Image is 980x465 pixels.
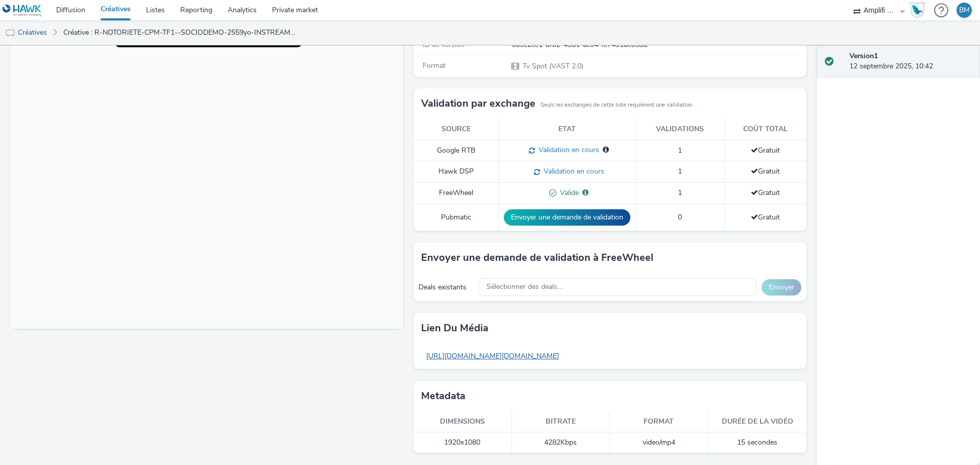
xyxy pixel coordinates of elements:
span: Valide [556,188,579,198]
a: Hawk Academy [910,2,929,18]
th: Etat [499,119,636,140]
th: Validations [636,119,724,140]
span: Gratuit [751,188,780,198]
img: Hawk Academy [910,2,925,18]
th: Durée de la vidéo [708,411,807,432]
th: Dimensions [413,411,512,432]
div: 12 septembre 2025, 10:42 [849,51,972,72]
th: Format [610,411,708,432]
td: 4282 Kbps [512,432,610,453]
td: Pubmatic [413,204,499,231]
span: ID de version [423,40,464,50]
span: 0 [678,212,682,222]
small: Seuls les exchanges de cette liste requièrent une validation [541,101,692,109]
th: Coût total [724,119,806,140]
button: Envoyer une demande de validation [504,209,630,226]
span: 1 [678,166,682,176]
span: Sélectionner des deals... [486,283,562,291]
span: Validation en cours [540,166,604,176]
h3: Metadata [421,388,465,404]
span: Gratuit [751,145,780,155]
div: BM [959,3,970,18]
strong: Version 1 [849,51,878,61]
a: [URL][DOMAIN_NAME][DOMAIN_NAME] [421,346,564,366]
span: Gratuit [751,212,780,222]
span: 1 [678,145,682,155]
h3: Lien du média [421,321,488,336]
td: Hawk DSP [413,161,499,183]
span: Gratuit [751,166,780,176]
th: Bitrate [512,411,610,432]
td: FreeWheel [413,183,499,204]
img: undefined Logo [3,4,42,17]
td: video/mp4 [610,432,708,453]
img: tv [5,28,15,38]
div: Deals existants [419,282,473,292]
th: Source [413,119,499,140]
span: Tv Spot (VAST 2.0) [522,61,583,71]
td: 15 secondes [708,432,807,453]
h3: Validation par exchange [421,96,535,111]
a: Créative : R-NOTORIETE-CPM-TF1--SOCIODEMO-2559yo-INSTREAM-1x1-TV-15s-$427404871$-P-INSTREAM-1x1-W... [58,20,303,45]
td: 1920x1080 [413,432,512,453]
td: Google RTB [413,140,499,161]
span: Validation en cours [535,145,599,155]
button: Envoyer [762,279,801,296]
h3: Envoyer une demande de validation à FreeWheel [421,250,653,265]
span: Format [423,61,446,70]
span: 1 [678,188,682,198]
